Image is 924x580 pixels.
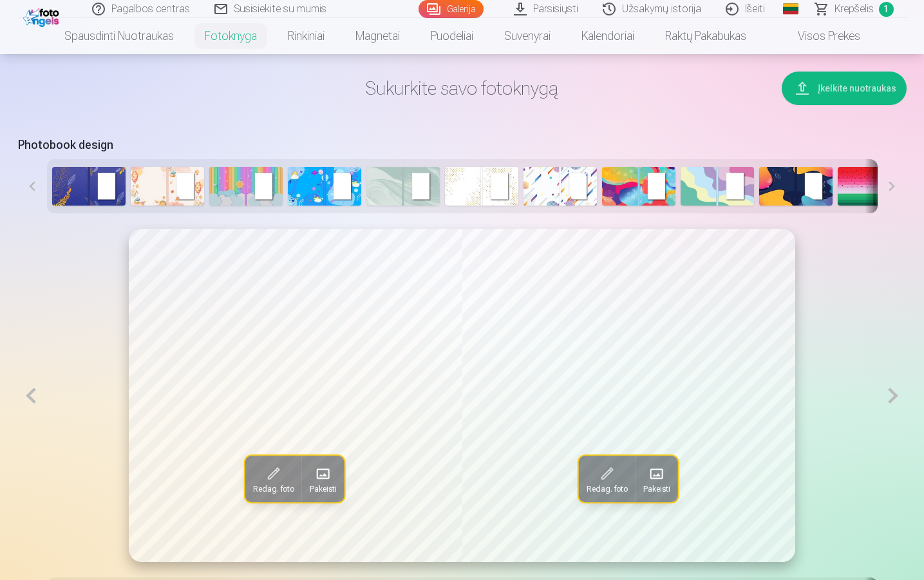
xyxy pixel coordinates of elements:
a: Magnetai [340,18,415,54]
img: 27x27_9 [681,167,754,206]
h1: Sukurkite savo fotoknygą [240,72,684,105]
span: Krepšelis [834,1,874,17]
img: 27x27_3-cover [209,167,283,206]
a: Kalendoriai [566,18,650,54]
img: 27x27_7-cover [523,167,597,206]
img: 27x27_10 [759,167,833,206]
a: Spausdinti nuotraukas [49,18,189,54]
button: Pakeisti [302,456,344,502]
img: 27x27_5-cover [366,167,440,206]
button: Redag. foto [245,456,302,502]
a: Suvenyrai [489,18,566,54]
img: 27x27_1-cover [52,167,126,206]
img: /fa2 [23,5,62,27]
a: Puodeliai [415,18,489,54]
img: 27x27_8 [602,167,675,206]
span: Pakeisti [310,484,337,494]
span: Redag. foto [253,484,294,494]
h5: Photobook design [18,136,907,154]
button: Įkelkite nuotraukas [782,72,907,105]
a: Rinkiniai [272,18,340,54]
a: Visos prekės [762,18,876,54]
img: 27x27_6-cover [445,167,518,206]
a: Fotoknyga [189,18,272,54]
button: Pakeisti [635,456,677,502]
span: Pakeisti [643,484,670,494]
span: Redag. foto [586,484,627,494]
img: 27x27_4-cover [288,167,361,206]
span: 1 [879,2,894,17]
img: 27x27_11 [838,167,911,206]
button: Redag. foto [578,456,635,502]
img: 27x27_2-cover [131,167,204,206]
a: Raktų pakabukas [650,18,762,54]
